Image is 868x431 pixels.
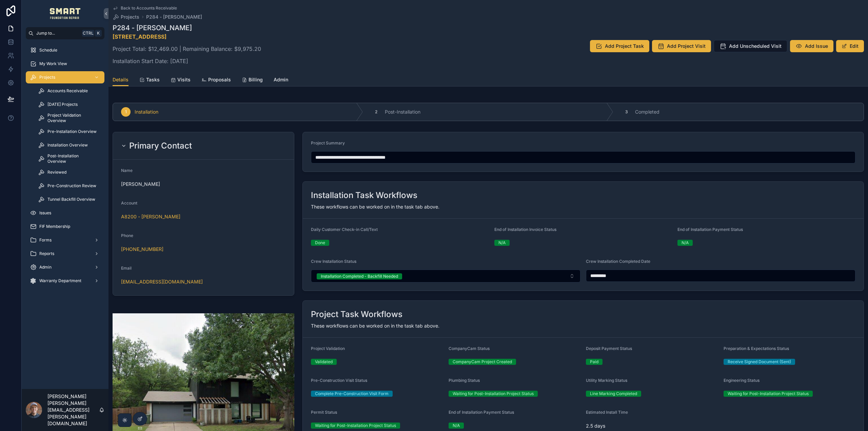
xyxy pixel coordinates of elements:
[121,168,133,173] span: Name
[50,8,81,19] img: App logo
[34,112,104,124] a: Project Validation Overview
[26,71,104,83] a: Projects
[113,33,166,40] strong: [STREET_ADDRESS]
[315,391,389,397] div: Complete Pre-Construction Visit Form
[121,213,180,220] span: A8200 - [PERSON_NAME]
[113,45,261,53] p: Project Total: $12,469.00 | Remaining Balance: $9,975.20
[39,47,57,53] span: Schedule
[590,359,598,365] div: Paid
[34,98,104,111] a: [DATE] Projects
[201,74,231,87] a: Proposals
[139,74,160,87] a: Tasks
[47,129,97,134] span: Pre-Installation Overview
[47,142,88,148] span: Installation Overview
[39,251,54,256] span: Reports
[82,30,94,37] span: Ctrl
[26,234,104,246] a: Forms
[590,40,649,52] button: Add Project Task
[385,109,420,115] span: Post-Installation
[311,140,345,145] span: Project Summary
[635,109,659,115] span: Completed
[26,207,104,219] a: Issues
[724,378,759,383] span: Engineering Status
[728,359,791,365] div: Receive Signed Document (Sent)
[47,393,99,427] p: [PERSON_NAME] [PERSON_NAME][EMAIL_ADDRESS][PERSON_NAME][DOMAIN_NAME]
[586,410,628,415] span: Estimated Install Time
[667,43,706,50] span: Add Project Visit
[311,227,378,232] span: Daily Customer Check-in Call/Text
[39,237,52,243] span: Forms
[26,248,104,260] a: Reports
[146,76,160,83] span: Tasks
[26,58,104,70] a: My Work View
[177,76,191,83] span: Visits
[311,259,356,264] span: Crew Installation Status
[311,323,439,329] span: These workflows can be worked on in the task tab above.
[121,181,286,188] span: [PERSON_NAME]
[453,423,460,429] div: N/A
[121,246,163,253] a: [PHONE_NUMBER]
[121,266,132,271] span: Email
[724,346,789,351] span: Preparation & Expectations Status
[836,40,864,52] button: Edit
[590,391,637,397] div: Line Marking Completed
[121,5,177,11] span: Back to Accounts Receivable
[34,180,104,192] a: Pre-Construction Review
[625,109,628,115] span: 3
[39,265,52,270] span: Admin
[146,14,202,20] a: P284 - [PERSON_NAME]
[113,74,129,86] a: Details
[315,423,396,429] div: Waiting for Post-Installation Project Status
[34,139,104,151] a: Installation Overview
[34,166,104,178] a: Reviewed
[125,109,127,115] span: 1
[121,14,139,20] span: Projects
[47,153,98,164] span: Post-Installation Overview
[805,43,828,50] span: Add Issue
[453,359,512,365] div: CompanyCam Project Created
[311,346,345,351] span: Project Validation
[121,200,137,205] span: Account
[321,273,398,279] div: Installation Completed - Backfill Needed
[47,170,66,175] span: Reviewed
[449,410,514,415] span: End of Installation Payment Status
[39,210,51,216] span: Issues
[311,309,402,320] h2: Project Task Workflows
[36,31,79,36] span: Jump to...
[790,40,833,52] button: Add Issue
[26,275,104,287] a: Warranty Department
[47,183,96,189] span: Pre-Construction Review
[96,31,101,36] span: K
[113,76,129,83] span: Details
[26,220,104,233] a: FIF Membership
[113,5,177,11] a: Back to Accounts Receivable
[586,378,627,383] span: Utility Marking Status
[586,423,718,429] span: 2.5 days
[315,240,325,246] div: Done
[311,204,439,210] span: These workflows can be worked on in the task tab above.
[311,270,580,282] button: Select Button
[498,240,506,246] div: N/A
[113,23,261,33] h1: P284 - [PERSON_NAME]
[605,43,644,50] span: Add Project Task
[171,74,191,87] a: Visits
[311,378,367,383] span: Pre-Construction Visit Status
[113,57,261,65] p: Installation Start Date: [DATE]
[47,197,95,202] span: Tunnel Backfill Overview
[315,359,333,365] div: Validated
[129,140,192,151] h2: Primary Contact
[453,391,534,397] div: Waiting for Post-Installation Project Status
[311,410,337,415] span: Permit Status
[682,240,689,246] div: N/A
[39,224,70,229] span: FIF Membership
[729,43,782,50] span: Add Unscheduled Visit
[34,125,104,138] a: Pre-Installation Overview
[728,391,809,397] div: Waiting for Post-Installation Project Status
[208,76,231,83] span: Proposals
[47,102,78,107] span: [DATE] Projects
[375,109,377,115] span: 2
[677,227,743,232] span: End of Installation Payment Status
[34,85,104,97] a: Accounts Receivable
[39,61,67,66] span: My Work View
